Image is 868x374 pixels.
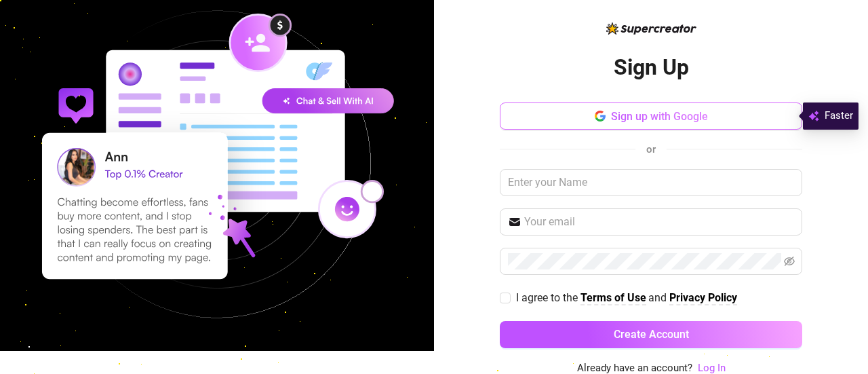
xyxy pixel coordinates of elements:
h2: Sign Up [614,54,689,81]
a: Terms of Use [580,291,646,305]
button: Sign up with Google [500,102,802,130]
strong: Terms of Use [580,291,646,304]
input: Enter your Name [500,169,802,196]
a: Log In [698,362,726,374]
span: Faster [825,108,853,124]
span: Create Account [614,328,689,341]
strong: Privacy Policy [669,291,737,304]
span: eye-invisible [784,256,795,267]
span: or [646,143,656,155]
img: svg%3e [808,108,819,124]
img: logo-BBDzfeDw.svg [606,22,696,35]
span: I agree to the [516,291,580,304]
span: and [648,291,669,304]
span: Sign up with Google [611,110,708,123]
a: Privacy Policy [669,291,737,305]
input: Your email [524,214,794,230]
button: Create Account [500,321,802,348]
